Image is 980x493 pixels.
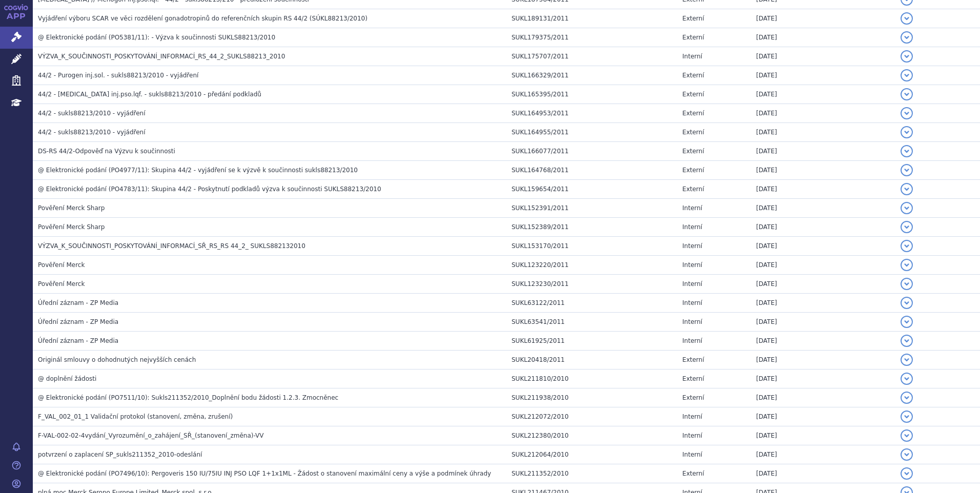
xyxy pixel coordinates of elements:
[682,223,702,231] span: Interní
[682,451,702,458] span: Interní
[506,369,677,388] td: SUKL211810/2010
[506,123,677,142] td: SUKL164955/2011
[506,256,677,275] td: SUKL123220/2011
[751,180,895,199] td: [DATE]
[682,432,702,439] span: Interní
[506,407,677,426] td: SUKL212072/2010
[506,9,677,28] td: SUKL189131/2011
[506,47,677,66] td: SUKL175707/2011
[751,104,895,123] td: [DATE]
[751,47,895,66] td: [DATE]
[38,15,367,22] span: Vyjádření výboru SCAR ve věci rozdělení gonadotropinů do referenčních skupin RS 44/2 (SÚKL88213/2...
[506,199,677,218] td: SUKL152391/2011
[682,318,702,325] span: Interní
[751,85,895,104] td: [DATE]
[901,107,913,119] button: detail
[38,413,233,420] span: F_VAL_002_01_1 Validační protokol (stanovení, změna, zrušení)
[506,294,677,313] td: SUKL63122/2011
[901,316,913,328] button: detail
[506,351,677,369] td: SUKL20418/2011
[682,186,704,193] span: Externí
[901,354,913,366] button: detail
[751,218,895,237] td: [DATE]
[751,313,895,332] td: [DATE]
[901,448,913,461] button: detail
[38,356,196,363] span: Originál smlouvy o dohodnutých nejvyšších cenách
[901,126,913,138] button: detail
[751,388,895,407] td: [DATE]
[901,410,913,423] button: detail
[506,464,677,483] td: SUKL211352/2010
[751,28,895,47] td: [DATE]
[901,297,913,309] button: detail
[38,204,105,212] span: Pověření Merck Sharp
[751,445,895,464] td: [DATE]
[901,50,913,63] button: detail
[751,426,895,445] td: [DATE]
[38,53,285,60] span: VÝZVA_K_SOUČINNOSTI_POSKYTOVÁNÍ_INFORMACÍ_RS_44_2_SUKLS88213_2010
[751,66,895,85] td: [DATE]
[38,186,381,193] span: @ Elektronické podání (PO4783/11): Skupina 44/2 - Poskytnutí podkladů výzva k součinnosti SUKLS88...
[901,145,913,157] button: detail
[751,256,895,275] td: [DATE]
[38,91,261,98] span: 44/2 - Menopur inj.pso.lqf. - sukls88213/2010 - předání podkladů
[901,164,913,176] button: detail
[38,280,85,287] span: Pověření Merck
[901,12,913,25] button: detail
[38,470,491,477] span: @ Elektronické podání (PO7496/10): Pergoveris 150 IU/75IU INJ PSO LQF 1+1x1ML - Žádost o stanoven...
[901,259,913,271] button: detail
[38,261,85,269] span: Pověření Merck
[506,332,677,351] td: SUKL61925/2011
[38,299,118,306] span: Úřední záznam - ZP Media
[38,72,198,79] span: 44/2 - Purogen inj.sol. - sukls88213/2010 - vyjádření
[682,129,704,136] span: Externí
[506,180,677,199] td: SUKL159654/2011
[682,34,704,41] span: Externí
[506,161,677,180] td: SUKL164768/2011
[506,85,677,104] td: SUKL165395/2011
[751,161,895,180] td: [DATE]
[751,369,895,388] td: [DATE]
[38,318,118,325] span: Úřední záznam - ZP Media
[682,261,702,269] span: Interní
[901,221,913,233] button: detail
[901,335,913,347] button: detail
[38,129,146,136] span: 44/2 - sukls88213/2010 - vyjádření
[682,375,704,382] span: Externí
[751,294,895,313] td: [DATE]
[751,123,895,142] td: [DATE]
[506,28,677,47] td: SUKL179375/2011
[506,275,677,294] td: SUKL123230/2011
[901,202,913,214] button: detail
[901,31,913,44] button: detail
[506,218,677,237] td: SUKL152389/2011
[901,392,913,404] button: detail
[38,337,118,344] span: Úřední záznam - ZP Media
[682,280,702,287] span: Interní
[751,407,895,426] td: [DATE]
[682,242,702,250] span: Interní
[682,337,702,344] span: Interní
[682,53,702,60] span: Interní
[682,110,704,117] span: Externí
[751,199,895,218] td: [DATE]
[506,313,677,332] td: SUKL63541/2011
[751,237,895,256] td: [DATE]
[38,34,275,41] span: @ Elektronické podání (PO5381/11): - Výzva k součinnosti SUKLS88213/2010
[901,278,913,290] button: detail
[901,467,913,480] button: detail
[682,394,704,401] span: Externí
[506,66,677,85] td: SUKL166329/2011
[751,332,895,351] td: [DATE]
[682,413,702,420] span: Interní
[901,429,913,442] button: detail
[38,394,338,401] span: @ Elektronické podání (PO7511/10): Sukls211352/2010_Doplnění bodu žádosti 1.2.3. Zmocněnec
[751,9,895,28] td: [DATE]
[682,72,704,79] span: Externí
[901,69,913,81] button: detail
[901,373,913,385] button: detail
[506,388,677,407] td: SUKL211938/2010
[38,148,175,155] span: DS-RS 44/2-Odpověď na Výzvu k součinnosti
[751,464,895,483] td: [DATE]
[38,223,105,231] span: Pověření Merck Sharp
